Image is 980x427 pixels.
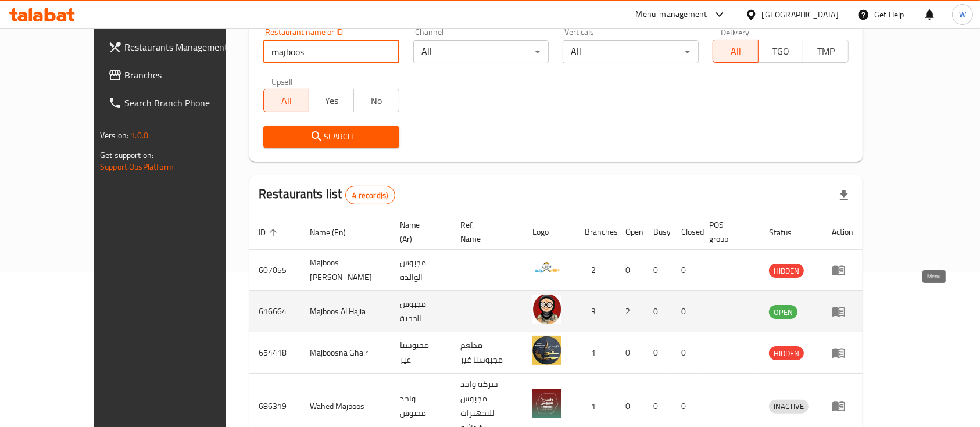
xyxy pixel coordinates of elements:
span: Version: [100,128,128,143]
span: 4 record(s) [346,190,395,201]
td: 0 [644,332,672,374]
td: 2 [575,250,616,291]
img: Majboos Al Hajia [532,295,561,324]
button: All [713,40,759,63]
img: Majboosna Ghair [532,336,561,365]
div: HIDDEN [769,346,804,360]
a: Restaurants Management [99,33,258,61]
span: ID [259,225,281,239]
button: Yes [309,89,355,112]
a: Search Branch Phone [99,89,258,117]
div: Total records count [345,186,396,204]
img: Wahed Majboos [532,389,561,418]
td: Majboos Al Hajia [301,291,391,332]
div: HIDDEN [769,264,804,278]
th: Action [822,214,863,250]
span: No [359,92,395,109]
button: TMP [803,40,849,63]
span: Search [273,130,390,144]
img: Majboos Al Walda [532,253,561,282]
div: All [563,40,699,63]
th: Logo [523,214,575,250]
h2: Restaurants list [259,185,395,204]
span: Branches [124,68,249,82]
td: 616664 [249,291,301,332]
a: Support.OpsPlatform [100,159,174,174]
span: TGO [763,43,799,60]
td: Majboosna Ghair [301,332,391,374]
td: مجبوس الحجية [391,291,452,332]
td: 607055 [249,250,301,291]
div: Menu [832,346,853,360]
span: W [959,8,966,21]
td: 0 [616,250,644,291]
div: OPEN [769,305,797,319]
div: All [413,40,549,63]
div: Menu [832,399,853,413]
span: Yes [314,92,350,109]
span: Name (En) [310,225,361,239]
button: No [353,89,399,112]
th: Branches [575,214,616,250]
button: TGO [758,40,804,63]
div: Menu-management [636,8,707,21]
span: Name (Ar) [400,218,438,246]
td: 1 [575,332,616,374]
td: 3 [575,291,616,332]
span: Search Branch Phone [124,96,249,110]
div: Menu [832,263,853,277]
span: Get support on: [100,148,153,163]
td: Majboos [PERSON_NAME] [301,250,391,291]
td: 0 [644,291,672,332]
th: Open [616,214,644,250]
td: مجبوسنا غير [391,332,452,374]
span: TMP [808,43,844,60]
span: Status [769,225,807,239]
td: 2 [616,291,644,332]
div: [GEOGRAPHIC_DATA] [762,8,839,21]
input: Search for restaurant name or ID.. [263,40,399,63]
span: POS group [709,218,746,246]
div: Export file [830,181,858,209]
td: 0 [672,332,700,374]
span: 1.0.0 [130,128,148,143]
span: All [718,43,754,60]
span: Ref. Name [461,218,509,246]
span: All [269,92,305,109]
button: All [263,89,309,112]
button: Search [263,126,399,148]
td: مجبوس الوالدة [391,250,452,291]
span: INACTIVE [769,400,809,413]
td: 654418 [249,332,301,374]
label: Upsell [271,77,293,85]
th: Closed [672,214,700,250]
span: OPEN [769,306,797,319]
td: مطعم مجبوسنا غير [452,332,523,374]
span: Restaurants Management [124,40,249,54]
span: HIDDEN [769,347,804,360]
td: 0 [672,250,700,291]
span: HIDDEN [769,264,804,278]
a: Branches [99,61,258,89]
label: Delivery [721,28,750,36]
td: 0 [644,250,672,291]
td: 0 [672,291,700,332]
th: Busy [644,214,672,250]
td: 0 [616,332,644,374]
